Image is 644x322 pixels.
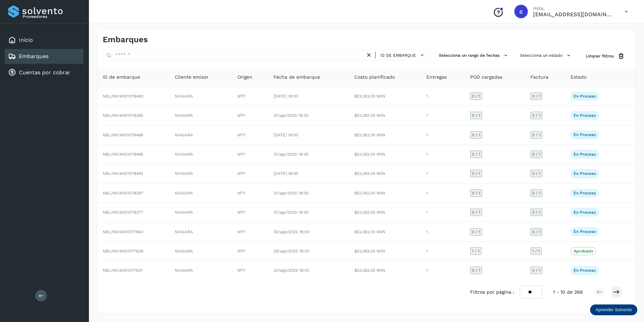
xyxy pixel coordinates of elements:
span: NBL/MX.MX51078488 [103,133,143,137]
p: En proceso [574,268,596,273]
td: 1 [421,125,465,144]
td: MTY [232,184,268,203]
p: cuentasxcobrar@readysolutions.com.mx [533,11,614,18]
span: 0 / 1 [532,152,541,156]
td: 1 [421,87,465,106]
td: $52,062.00 MXN [349,87,421,106]
span: NBL/MX.MX51078486 [103,152,143,157]
p: Aprender Solvento [595,307,632,313]
p: En proceso [574,152,596,157]
button: Limpiar filtros [580,50,630,62]
span: 0 / 1 [532,230,541,234]
span: 0 / 1 [472,191,480,195]
span: NBL/MX.MX51077628 [103,249,143,253]
span: Filtros por página : [470,289,514,296]
span: NBL/MX.MX51078377 [103,210,143,215]
p: En proceso [574,191,596,195]
td: 1 [421,184,465,203]
td: 1 [421,203,465,222]
td: NIAGARA [169,164,232,183]
span: [DATE] 18:00 [273,171,298,176]
td: NIAGARA [169,242,232,261]
div: Inicio [5,33,84,48]
span: 0 / 1 [472,94,480,98]
p: Hola, [533,5,614,11]
p: Aprobado [574,249,593,253]
span: 0 / 1 [472,268,480,272]
span: 0 / 1 [532,133,541,137]
td: MTY [232,261,268,280]
span: NBL/MX.MX51078387 [103,191,143,195]
td: NIAGARA [169,125,232,144]
p: En proceso [574,229,596,234]
a: Cuentas por cobrar [19,69,70,76]
td: NIAGARA [169,184,232,203]
span: 0 / 1 [472,210,480,214]
span: POD cargadas [470,74,502,81]
td: $52,062.00 MXN [349,145,421,164]
span: Factura [530,74,548,81]
span: [DATE] 18:00 [273,133,298,137]
button: Selecciona un rango de fechas [436,50,512,61]
p: En proceso [574,113,596,118]
td: MTY [232,242,268,261]
p: En proceso [574,94,596,99]
p: En proceso [574,210,596,215]
span: Origen [237,74,252,81]
td: MTY [232,222,268,241]
td: NIAGARA [169,222,232,241]
span: Estado [571,74,586,81]
span: 0 / 1 [532,210,541,214]
div: Aprender Solvento [590,304,637,315]
td: MTY [232,164,268,183]
a: Embarques [19,53,49,59]
td: $52,062.00 MXN [349,203,421,222]
span: 31/ago/2025 18:00 [273,113,309,118]
span: Costo planificado [354,74,395,81]
span: ID de embarque [380,52,416,58]
span: 0 / 1 [472,113,480,117]
span: 0 / 1 [472,152,480,156]
span: Entregas [426,74,447,81]
span: 31/ago/2025 18:00 [273,152,309,157]
span: 29/ago/2025 18:00 [273,249,309,253]
span: NBL/MX.MX51078385 [103,113,143,118]
button: ID de embarque [378,50,428,60]
td: $52,062.00 MXN [349,184,421,203]
td: NIAGARA [169,145,232,164]
td: MTY [232,106,268,125]
span: 1 - 10 de 266 [553,289,583,296]
span: 0 / 1 [472,171,480,176]
td: $52,062.00 MXN [349,106,421,125]
span: 1 / 1 [472,249,480,253]
span: 1 / 1 [532,249,540,253]
td: NIAGARA [169,203,232,222]
p: En proceso [574,132,596,137]
button: Selecciona un estado [517,50,575,61]
span: NBL/MX.MX51077621 [103,268,142,273]
td: 1 [421,145,465,164]
td: $52,062.00 MXN [349,222,421,241]
span: Cliente emisor [175,74,208,81]
span: [DATE] 18:00 [273,94,298,99]
span: 30/ago/2025 18:00 [273,268,309,273]
span: Limpiar filtros [586,53,614,59]
span: Fecha de embarque [273,74,320,81]
h4: Embarques [103,35,148,45]
td: NIAGARA [169,87,232,106]
span: NBL/MX.MX51078490 [103,94,143,99]
span: 0 / 1 [472,230,480,234]
div: Cuentas por cobrar [5,65,84,80]
span: 0 / 1 [532,191,541,195]
span: 0 / 1 [472,133,480,137]
span: NBL/MX.MX51078492 [103,171,143,176]
td: 1 [421,222,465,241]
td: MTY [232,203,268,222]
span: 31/ago/2025 18:00 [273,191,309,195]
span: 0 / 1 [532,171,541,176]
p: Proveedores [23,14,81,19]
td: MTY [232,87,268,106]
td: 1 [421,106,465,125]
td: MTY [232,145,268,164]
div: Embarques [5,49,84,64]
